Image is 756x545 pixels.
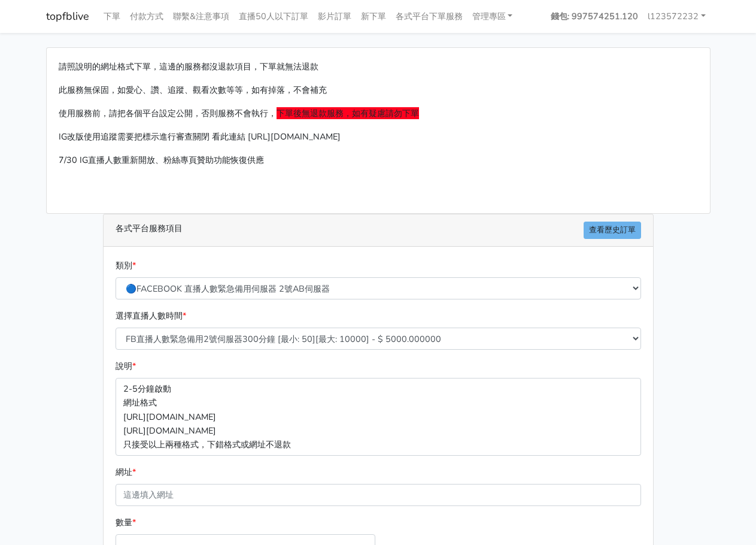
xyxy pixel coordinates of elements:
p: 此服務無保固，如愛心、讚、追蹤、觀看次數等等，如有掉落，不會補充 [59,83,698,97]
label: 網址 [116,465,136,479]
a: 下單 [99,5,125,28]
p: 使用服務前，請把各個平台設定公開，否則服務不會執行， [59,107,698,120]
a: 直播50人以下訂單 [234,5,313,28]
label: 數量 [116,516,136,529]
a: l123572232 [643,5,711,28]
a: 管理專區 [467,5,518,28]
span: 下單後無退款服務，如有疑慮請勿下單 [277,107,419,119]
a: 新下單 [356,5,391,28]
p: IG改版使用追蹤需要把標示進行審查關閉 看此連結 [URL][DOMAIN_NAME] [59,130,698,144]
a: 付款方式 [125,5,168,28]
input: 這邊填入網址 [116,484,641,506]
a: 影片訂單 [313,5,356,28]
a: 各式平台下單服務 [391,5,467,28]
p: 7/30 IG直播人數重新開放、粉絲專頁贊助功能恢復供應 [59,153,698,167]
label: 說明 [116,359,136,373]
a: 查看歷史訂單 [584,222,641,239]
p: 請照說明的網址格式下單，這邊的服務都沒退款項目，下單就無法退款 [59,60,698,74]
a: topfblive [46,5,89,28]
a: 聯繫&注意事項 [168,5,234,28]
a: 錢包: 997574251.120 [546,5,643,28]
strong: 錢包: 997574251.120 [551,10,638,22]
label: 選擇直播人數時間 [116,309,186,323]
div: 各式平台服務項目 [104,214,653,247]
p: 2-5分鐘啟動 網址格式 [URL][DOMAIN_NAME] [URL][DOMAIN_NAME] 只接受以上兩種格式，下錯格式或網址不退款 [116,378,641,455]
label: 類別 [116,259,136,272]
